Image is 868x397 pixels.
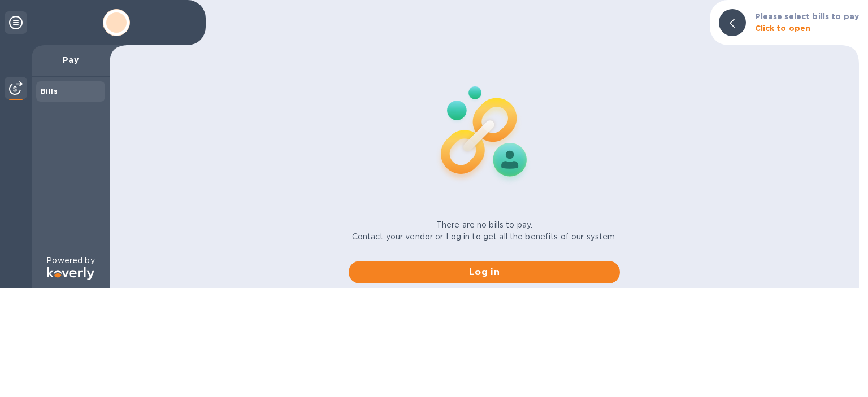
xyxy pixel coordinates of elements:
[349,261,620,283] button: Log in
[755,12,859,21] b: Please select bills to pay
[41,54,101,66] p: Pay
[352,219,617,243] p: There are no bills to pay. Contact your vendor or Log in to get all the benefits of our system.
[358,265,611,279] span: Log in
[41,87,58,95] b: Bills
[46,255,94,267] p: Powered by
[755,24,811,33] b: Click to open
[47,267,94,280] img: Logo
